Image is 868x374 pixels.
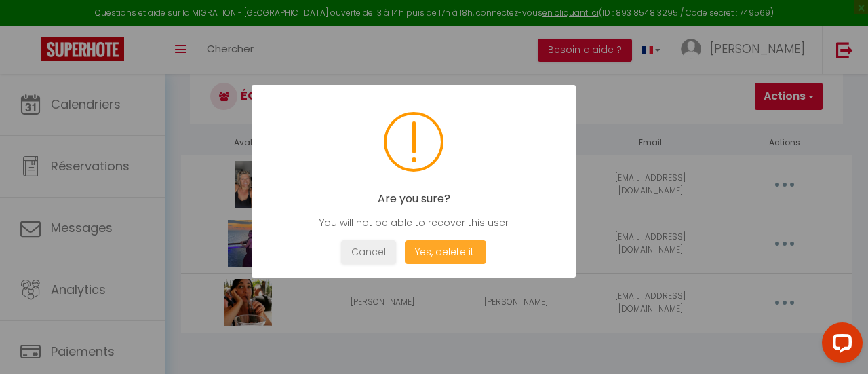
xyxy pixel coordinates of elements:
button: Yes, delete it! [405,240,486,264]
div: You will not be able to recover this user [272,215,555,230]
button: Cancel [341,240,396,264]
h2: Are you sure? [272,192,555,205]
iframe: LiveChat chat widget [811,317,868,374]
